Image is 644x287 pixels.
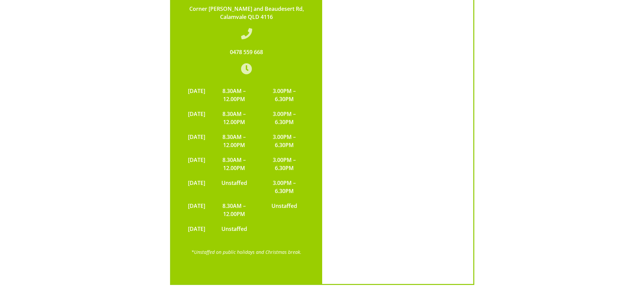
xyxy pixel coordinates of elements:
td: [DATE] [185,198,209,221]
td: 3.00PM – 6.30PM [260,106,308,129]
td: 8.30AM – 12.00PM [209,106,260,129]
td: [DATE] [185,221,209,236]
td: [DATE] [185,106,209,129]
td: 3.00PM – 6.30PM [260,83,308,106]
td: Unstaffed [209,175,260,198]
td: 3.00PM – 6.30PM [260,175,308,198]
a: 0478 559 668 [230,48,263,56]
td: [DATE] [185,175,209,198]
td: [DATE] [185,129,209,152]
td: 3.00PM – 6.30PM [260,152,308,175]
a: *Unstaffed on public holidays and Christmas break. [191,249,302,255]
td: [DATE] [185,152,209,175]
td: 8.30AM – 12.00PM [209,152,260,175]
td: Unstaffed [260,198,308,221]
span: Corner [PERSON_NAME] and Beaudesert Rd, Calamvale QLD 4116 [189,5,304,21]
td: [DATE] [185,83,209,106]
td: 8.30AM – 12.00PM [209,129,260,152]
td: Unstaffed [209,221,260,236]
td: 3.00PM – 6.30PM [260,129,308,152]
td: 8.30AM – 12.00PM [209,83,260,106]
td: 8.30AM – 12.00PM [209,198,260,221]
